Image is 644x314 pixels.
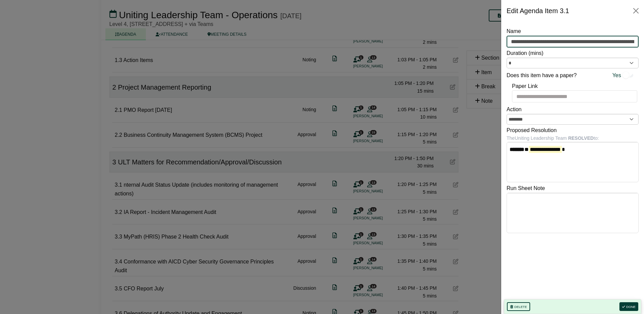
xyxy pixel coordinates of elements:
label: Does this item have a paper? [507,71,577,80]
label: Proposed Resolution [507,126,557,135]
b: RESOLVED [568,135,594,141]
label: Run Sheet Note [507,184,545,193]
div: The Uniting Leadership Team to: [507,134,639,142]
button: Close [631,5,641,16]
label: Paper Link [512,82,538,91]
button: Done [619,302,638,311]
label: Name [507,27,521,36]
span: Yes [612,71,621,80]
label: Duration (mins) [507,49,543,58]
label: Action [507,105,521,114]
div: Edit Agenda Item 3.1 [507,5,569,16]
button: Delete [507,302,530,311]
